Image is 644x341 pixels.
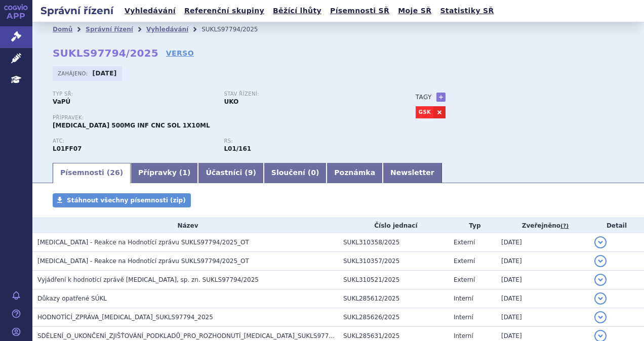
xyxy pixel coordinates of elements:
[86,26,133,33] a: Správní řízení
[58,69,90,77] span: Zahájeno:
[496,233,589,252] td: [DATE]
[37,295,107,302] span: Důkazy opatřené SÚKL
[311,168,316,177] span: 0
[224,98,238,105] strong: UKO
[449,218,496,233] th: Typ
[338,233,449,252] td: SUKL310358/2025
[338,289,449,308] td: SUKL285612/2025
[131,163,198,183] a: Přípravky (1)
[32,218,338,233] th: Název
[37,258,249,265] span: Jemperli - Reakce na Hodnotící zprávu SUKLS97794/2025_OT
[454,332,473,339] span: Interní
[496,252,589,271] td: [DATE]
[224,145,251,152] strong: dostarlimab
[338,308,449,327] td: SUKL285626/2025
[395,4,434,18] a: Moje SŘ
[53,138,214,144] p: ATC:
[560,223,569,230] abbr: (?)
[594,255,607,267] button: detail
[166,48,194,58] a: VERSO
[264,163,327,183] a: Sloučení (0)
[270,4,325,18] a: Běžící lhůty
[383,163,442,183] a: Newsletter
[436,93,446,102] a: +
[496,308,589,327] td: [DATE]
[338,252,449,271] td: SUKL310357/2025
[67,197,186,204] span: Stáhnout všechny písemnosti (zip)
[53,47,158,59] strong: SUKLS97794/2025
[198,163,263,183] a: Účastníci (9)
[496,218,589,233] th: Zveřejněno
[110,168,119,177] span: 26
[122,4,179,18] a: Vyhledávání
[454,314,473,321] span: Interní
[454,276,475,283] span: Externí
[594,236,607,248] button: detail
[594,311,607,323] button: detail
[53,145,82,152] strong: DOSTARLIMAB
[37,276,259,283] span: Vyjádření k hodnotící zprávě JEMPERLI, sp. zn. SUKLS97794/2025
[37,332,355,339] span: SDĚLENÍ_O_UKONČENÍ_ZJIŠŤOVÁNÍ_PODKLADŮ_PRO_ROZHODNUTÍ_JEMPERLI_SUKLS97794_2025
[181,4,267,18] a: Referenční skupiny
[53,115,395,121] p: Přípravek:
[37,314,213,321] span: HODNOTÍCÍ_ZPRÁVA_JEMPERLI_SUKLS97794_2025
[589,218,644,233] th: Detail
[32,4,122,18] h2: Správní řízení
[53,193,191,207] a: Stáhnout všechny písemnosti (zip)
[37,239,249,246] span: Jemperli - Reakce na Hodnotící zprávu SUKLS97794/2025_OT
[224,138,385,144] p: RS:
[416,91,432,103] h3: Tagy
[53,91,214,97] p: Typ SŘ:
[53,122,210,129] span: [MEDICAL_DATA] 500MG INF CNC SOL 1X10ML
[454,295,473,302] span: Interní
[496,289,589,308] td: [DATE]
[594,274,607,286] button: detail
[248,168,253,177] span: 9
[93,70,117,77] strong: [DATE]
[594,292,607,305] button: detail
[146,26,188,33] a: Vyhledávání
[496,271,589,289] td: [DATE]
[327,4,392,18] a: Písemnosti SŘ
[53,163,131,183] a: Písemnosti (26)
[416,106,433,118] a: GSK
[224,91,385,97] p: Stav řízení:
[327,163,383,183] a: Poznámka
[454,239,475,246] span: Externí
[182,168,187,177] span: 1
[437,4,497,18] a: Statistiky SŘ
[338,218,449,233] th: Číslo jednací
[454,258,475,265] span: Externí
[53,98,70,105] strong: VaPÚ
[338,271,449,289] td: SUKL310521/2025
[202,22,271,37] li: SUKLS97794/2025
[53,26,72,33] a: Domů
